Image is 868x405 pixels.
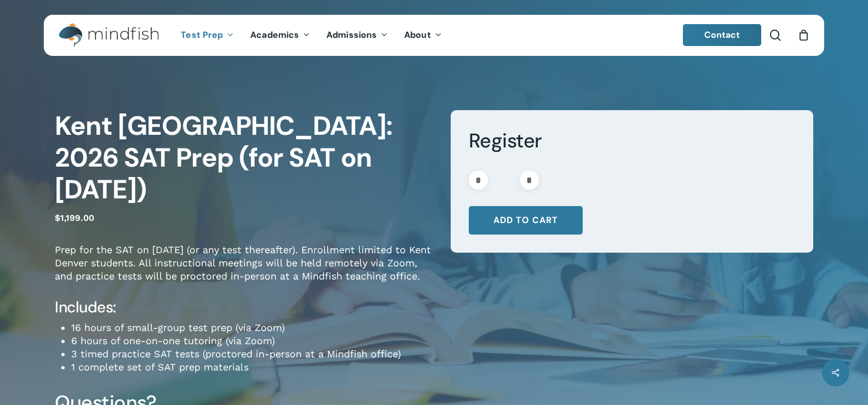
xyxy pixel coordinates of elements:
[797,29,809,41] a: Cart
[318,31,396,40] a: Admissions
[396,31,450,40] a: About
[55,298,434,317] h4: Includes:
[469,128,795,153] h3: Register
[704,29,740,41] span: Contact
[173,15,450,56] nav: Main Menu
[250,29,299,41] span: Academics
[71,347,434,361] li: 3 timed practice SAT tests (proctored in-person at a Mindfish office)
[71,361,434,374] li: 1 complete set of SAT prep materials
[55,110,434,206] h1: Kent [GEOGRAPHIC_DATA]: 2026 SAT Prep (for SAT on [DATE])
[242,31,318,40] a: Academics
[55,243,434,298] p: Prep for the SAT on [DATE] (or any test thereafter). Enrollment limited to Kent Denver students. ...
[683,24,762,46] a: Contact
[181,29,223,41] span: Test Prep
[173,31,242,40] a: Test Prep
[326,29,377,41] span: Admissions
[404,29,431,41] span: About
[71,321,434,334] li: 16 hours of small-group test prep (via Zoom)
[71,334,434,347] li: 6 hours of one-on-one tutoring (via Zoom)
[469,206,583,235] button: Add to cart
[55,213,60,223] span: $
[491,170,516,190] input: Product quantity
[796,333,853,390] iframe: Chatbot
[44,15,824,56] header: Main Menu
[55,213,94,223] bdi: 1,199.00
